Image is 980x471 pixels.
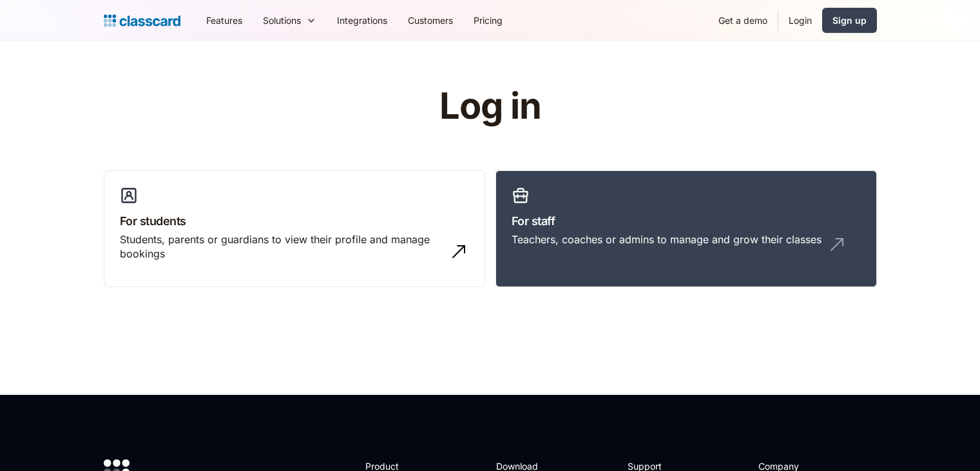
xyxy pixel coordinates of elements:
[708,6,778,35] a: Get a demo
[512,232,821,246] div: Teachers, coaches or admins to manage and grow their classes
[512,212,861,230] h3: For staff
[120,212,469,230] h3: For students
[778,6,822,35] a: Login
[120,232,443,261] div: Students, parents or guardians to view their profile and manage bookings
[822,8,877,33] a: Sign up
[398,6,463,35] a: Customers
[263,14,301,27] div: Solutions
[495,170,877,288] a: For staffTeachers, coaches or admins to manage and grow their classes
[104,12,180,30] a: home
[327,6,398,35] a: Integrations
[285,86,695,126] h1: Log in
[196,6,253,35] a: Features
[104,170,485,288] a: For studentsStudents, parents or guardians to view their profile and manage bookings
[463,6,513,35] a: Pricing
[832,14,867,27] div: Sign up
[253,6,327,35] div: Solutions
